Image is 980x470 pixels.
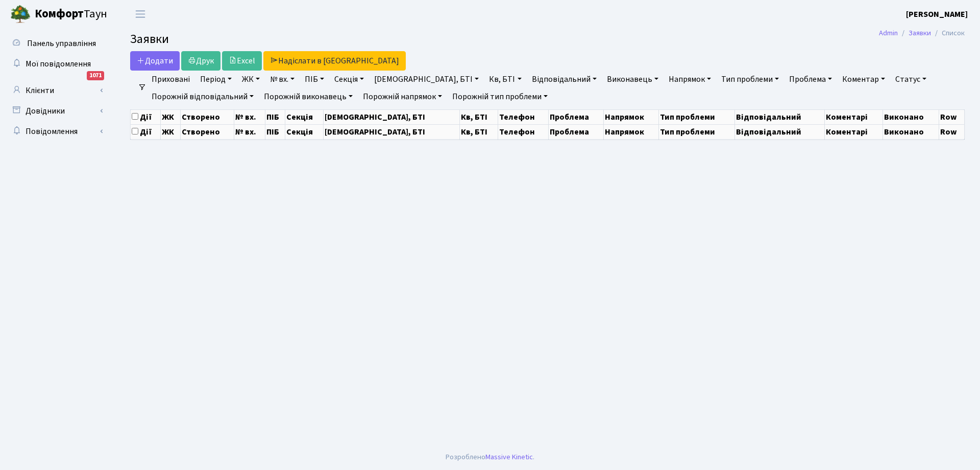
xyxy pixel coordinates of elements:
a: Мої повідомлення1071 [5,54,107,74]
span: Таун [35,6,107,23]
th: Коментарі [824,124,883,139]
span: Додати [137,55,173,66]
a: Тип проблеми [717,71,783,88]
th: № вх. [234,124,265,139]
span: Заявки [130,30,169,48]
th: Створено [180,124,234,139]
th: Відповідальний [735,109,824,124]
a: Секція [330,71,368,88]
b: [PERSON_NAME] [906,9,968,20]
span: Панель управління [27,38,96,49]
th: Телефон [498,124,549,139]
th: Відповідальний [735,124,824,139]
button: Переключити навігацію [128,6,153,23]
th: ПІБ [265,109,285,124]
th: Телефон [498,109,549,124]
th: Створено [180,109,234,124]
a: Порожній напрямок [359,88,446,105]
a: ЖК [238,71,264,88]
a: Заявки [909,28,931,38]
a: Період [196,71,236,88]
a: Клієнти [5,80,107,101]
th: Проблема [548,109,603,124]
a: Порожній виконавець [260,88,357,105]
th: № вх. [234,109,265,124]
a: Виконавець [603,71,663,88]
th: [DEMOGRAPHIC_DATA], БТІ [324,124,459,139]
a: Статус [891,71,930,88]
th: Проблема [548,124,603,139]
a: Порожній відповідальний [148,88,258,105]
div: Розроблено . [446,452,534,463]
th: Кв, БТІ [459,124,498,139]
a: Massive Kinetic [485,452,533,462]
a: Коментар [838,71,889,88]
a: Кв, БТІ [485,71,525,88]
span: Мої повідомлення [26,58,91,70]
b: Комфорт [35,6,84,22]
a: Excel [222,51,262,71]
a: Панель управління [5,33,107,54]
th: Секція [285,109,324,124]
th: Row [939,124,964,139]
th: Виконано [883,124,939,139]
a: Додати [130,51,180,71]
th: Тип проблеми [659,109,735,124]
th: Кв, БТІ [459,109,498,124]
th: [DEMOGRAPHIC_DATA], БТІ [324,109,459,124]
a: Admin [879,28,898,38]
img: logo.png [10,4,31,25]
th: ПІБ [265,124,285,139]
a: Порожній тип проблеми [448,88,552,105]
li: Список [931,28,965,39]
a: Надіслати в [GEOGRAPHIC_DATA] [263,51,406,71]
th: Тип проблеми [659,124,735,139]
th: Row [939,109,964,124]
a: Друк [181,51,220,71]
th: Коментарі [824,109,883,124]
a: Проблема [785,71,836,88]
a: ПІБ [301,71,328,88]
th: Дії [131,124,161,139]
th: Секція [285,124,324,139]
a: Довідники [5,101,107,121]
th: ЖК [161,124,180,139]
a: № вх. [266,71,299,88]
nav: breadcrumb [864,23,980,44]
th: Напрямок [604,124,659,139]
a: Напрямок [665,71,715,88]
a: Приховані [148,71,194,88]
a: [PERSON_NAME] [906,8,968,20]
div: 1071 [87,71,104,80]
a: [DEMOGRAPHIC_DATA], БТІ [370,71,483,88]
a: Повідомлення [5,121,107,142]
th: Дії [131,109,161,124]
th: ЖК [161,109,180,124]
a: Відповідальний [528,71,601,88]
th: Виконано [883,109,939,124]
th: Напрямок [604,109,659,124]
